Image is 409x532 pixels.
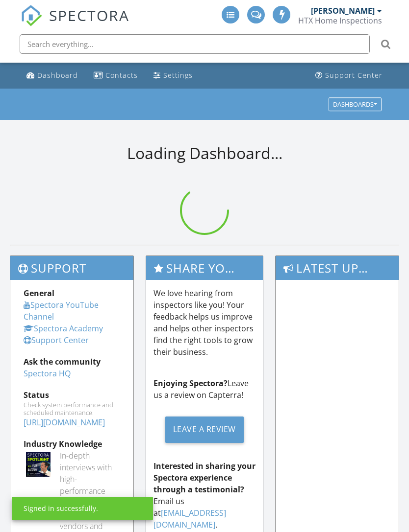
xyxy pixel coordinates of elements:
[21,13,129,34] a: SPECTORA
[153,409,256,450] a: Leave a Review
[150,67,197,85] a: Settings
[37,70,78,80] div: Dashboard
[153,287,256,358] p: We love hearing from inspectors like you! Your feedback helps us improve and helps other inspecto...
[163,70,193,80] div: Settings
[24,417,105,428] a: [URL][DOMAIN_NAME]
[153,461,256,495] strong: Interested in sharing your Spectora experience through a testimonial?
[153,460,256,531] p: Email us at .
[276,256,399,280] h3: Latest Updates
[333,101,377,108] div: Dashboards
[325,70,383,80] div: Support Center
[298,16,382,25] div: HTX Home Inspections
[26,452,51,477] img: Spectoraspolightmain
[10,256,133,280] h3: Support
[311,6,375,16] div: [PERSON_NAME]
[20,34,370,54] input: Search everything...
[49,5,129,25] span: SPECTORA
[105,70,138,80] div: Contacts
[21,5,42,26] img: The Best Home Inspection Software - Spectora
[329,97,382,111] button: Dashboards
[24,368,71,379] a: Spectora HQ
[24,389,120,401] div: Status
[153,508,226,530] a: [EMAIL_ADDRESS][DOMAIN_NAME]
[23,67,82,85] a: Dashboard
[24,504,98,513] div: Signed in successfully.
[165,416,244,443] div: Leave a Review
[24,438,120,450] div: Industry Knowledge
[24,288,54,299] strong: General
[153,377,256,401] p: Leave us a review on Capterra!
[311,67,386,85] a: Support Center
[146,256,263,280] h3: Share Your Spectora Experience
[24,300,99,322] a: Spectora YouTube Channel
[24,335,89,346] a: Support Center
[90,67,142,85] a: Contacts
[24,323,103,334] a: Spectora Academy
[24,356,120,368] div: Ask the community
[24,401,120,416] div: Check system performance and scheduled maintenance.
[153,378,228,389] strong: Enjoying Spectora?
